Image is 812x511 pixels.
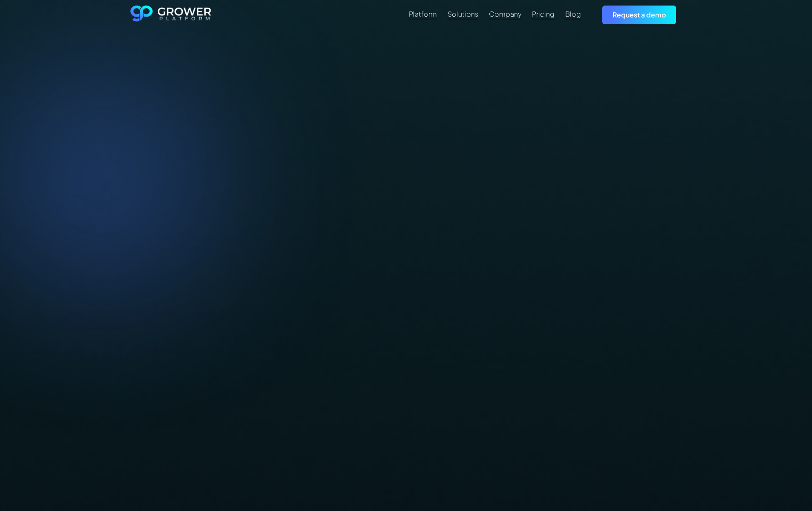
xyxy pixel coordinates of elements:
a: Platform [409,9,437,19]
div: Solutions [448,10,478,18]
a: home [130,6,211,24]
div: Company [489,10,521,18]
a: Request a demo [602,6,676,24]
a: Pricing [532,9,555,19]
div: Blog [565,10,581,18]
a: Blog [565,9,581,19]
div: Platform [409,10,437,18]
div: Pricing [532,10,555,18]
a: Company [489,9,521,19]
a: Solutions [448,9,478,19]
